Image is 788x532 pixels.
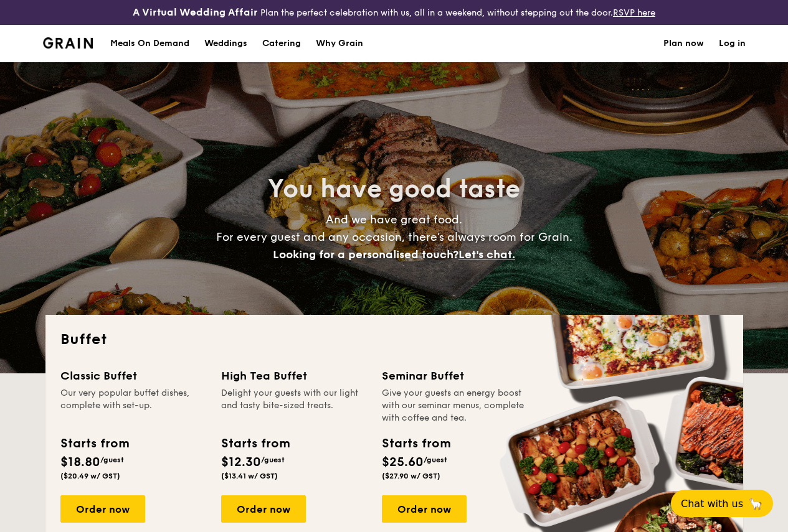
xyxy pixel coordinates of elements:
div: Starts from [382,434,450,453]
a: Log in [719,25,746,62]
h1: Catering [262,25,301,62]
div: Classic Buffet [60,367,206,385]
div: Starts from [60,434,128,453]
div: High Tea Buffet [221,367,367,385]
a: Catering [255,25,308,62]
span: You have good taste [268,174,520,204]
span: /guest [100,455,124,464]
a: Meals On Demand [103,25,197,62]
h2: Buffet [60,330,728,350]
span: ($13.41 w/ GST) [221,472,278,480]
div: Weddings [204,25,247,62]
span: $25.60 [382,455,424,470]
div: Plan the perfect celebration with us, all in a weekend, without stepping out the door. [131,5,657,20]
span: /guest [261,455,285,464]
a: Logotype [43,37,93,49]
div: Why Grain [316,25,363,62]
div: Order now [382,495,467,523]
a: RSVP here [613,7,655,18]
span: Let's chat. [458,248,515,261]
div: Delight your guests with our light and tasty bite-sized treats. [221,387,367,424]
span: And we have great food. For every guest and any occasion, there’s always room for Grain. [216,213,572,261]
a: Plan now [663,25,704,62]
h4: A Virtual Wedding Affair [133,5,258,20]
div: Give your guests an energy boost with our seminar menus, complete with coffee and tea. [382,387,528,424]
span: Chat with us [681,498,743,510]
button: Chat with us🦙 [671,490,773,517]
span: $18.80 [60,455,100,470]
img: Grain [43,37,93,49]
div: Order now [60,495,145,523]
span: 🦙 [748,497,763,511]
div: Starts from [221,434,289,453]
div: Seminar Buffet [382,367,528,385]
span: $12.30 [221,455,261,470]
a: Weddings [197,25,255,62]
div: Our very popular buffet dishes, complete with set-up. [60,387,206,424]
span: ($27.90 w/ GST) [382,472,440,480]
span: ($20.49 w/ GST) [60,472,120,480]
span: Looking for a personalised touch? [273,248,458,261]
div: Meals On Demand [110,25,189,62]
a: Why Grain [308,25,371,62]
div: Order now [221,495,306,523]
span: /guest [424,455,447,464]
